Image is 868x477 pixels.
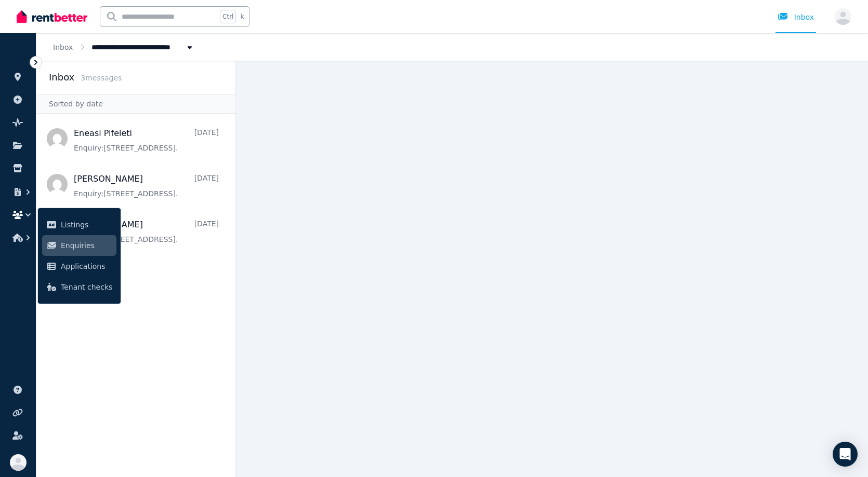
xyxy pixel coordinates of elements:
a: Eneasi Pifeleti[DATE]Enquiry:[STREET_ADDRESS]. [74,127,219,153]
a: Listings [42,214,116,235]
a: [PERSON_NAME][DATE]Enquiry:[STREET_ADDRESS]. [74,219,219,244]
nav: Breadcrumb [36,33,212,61]
div: Inbox [778,12,814,22]
a: Applications [42,256,116,277]
span: 3 message s [81,74,122,82]
nav: Message list [36,114,235,477]
span: Ctrl [220,10,236,23]
img: RentBetter [17,9,87,24]
a: Inbox [53,43,73,51]
a: Tenant checks [42,277,116,297]
span: Enquiries [61,239,112,252]
div: Open Intercom Messenger [833,442,858,467]
h2: Inbox [49,70,74,85]
span: k [240,12,244,21]
span: Applications [61,260,112,272]
a: [PERSON_NAME][DATE]Enquiry:[STREET_ADDRESS]. [74,173,219,199]
span: Tenant checks [61,281,112,293]
a: Enquiries [42,235,116,256]
div: Sorted by date [36,94,235,114]
span: Listings [61,219,112,231]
